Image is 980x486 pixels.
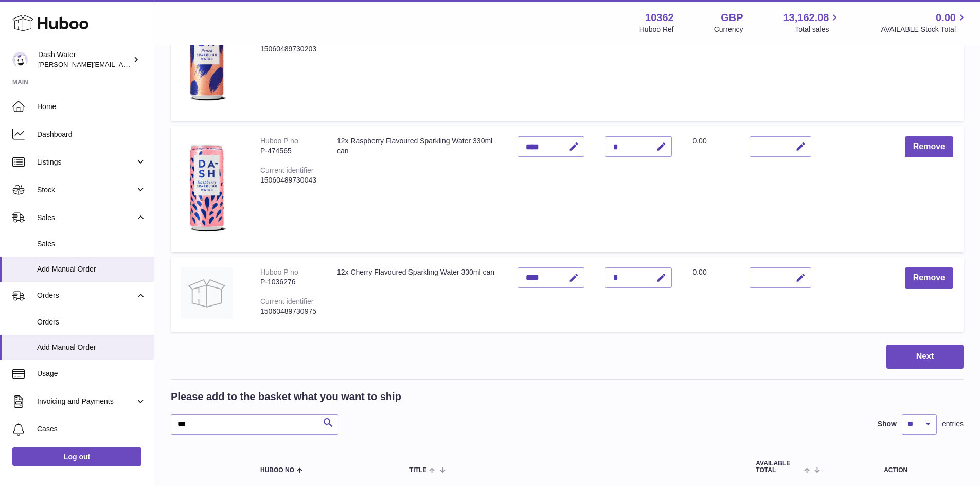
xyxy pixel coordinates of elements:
a: Log out [12,447,141,466]
span: Orders [37,317,146,327]
button: Next [886,345,964,369]
span: Add Manual Order [37,343,146,352]
strong: GBP [721,11,743,25]
div: Dash Water [38,50,131,69]
span: Sales [37,239,146,249]
img: 12x Cherry Flavoured Sparkling Water 330ml can [181,267,233,319]
td: 12x Cherry Flavoured Sparkling Water 330ml can [327,257,507,332]
span: Listings [37,157,135,167]
div: Currency [714,25,743,34]
span: 0.00 [692,268,706,276]
button: Remove [905,136,953,157]
div: 15060489730975 [260,307,316,316]
span: entries [942,419,964,429]
a: 13,162.08 Total sales [783,11,841,34]
span: Huboo no [260,467,294,474]
span: [PERSON_NAME][EMAIL_ADDRESS][DOMAIN_NAME] [38,60,206,68]
span: Add Manual Order [37,264,146,274]
span: Cases [37,424,146,434]
div: Huboo Ref [639,25,674,34]
span: Usage [37,369,146,379]
span: Orders [37,291,135,300]
span: 0.00 [936,11,956,25]
div: 15060489730043 [260,175,316,185]
span: Invoicing and Payments [37,397,135,406]
td: 12x Raspberry Flavoured Sparkling Water 330ml can [327,126,507,252]
span: AVAILABLE Total [756,460,801,474]
img: 12x Peach Flavoured Sparkling Water 330ml can [181,5,233,108]
span: 13,162.08 [783,11,829,25]
div: Current identifier [260,166,314,174]
button: Remove [905,267,953,289]
span: Title [409,467,426,474]
h2: Please add to the basket what you want to ship [171,390,401,404]
div: P-474565 [260,146,316,156]
div: Current identifier [260,297,314,305]
span: Stock [37,185,135,195]
img: james@dash-water.com [12,52,28,67]
span: Home [37,102,146,112]
a: 0.00 AVAILABLE Stock Total [881,11,968,34]
strong: 10362 [645,11,674,25]
span: Sales [37,213,135,223]
div: P-1036276 [260,277,316,287]
span: 0.00 [692,137,706,145]
div: 15060489730203 [260,44,316,54]
div: Huboo P no [260,268,298,276]
span: Total sales [795,25,841,34]
label: Show [878,419,897,429]
th: Action [828,450,964,484]
div: Huboo P no [260,137,298,145]
span: AVAILABLE Stock Total [881,25,968,34]
img: 12x Raspberry Flavoured Sparkling Water 330ml can [181,136,233,239]
span: Dashboard [37,130,146,139]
